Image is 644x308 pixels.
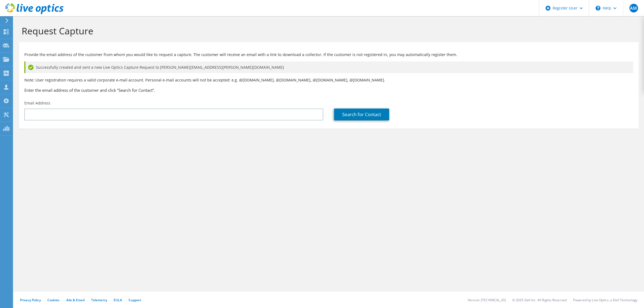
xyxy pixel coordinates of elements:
h3: Enter the email address of the customer and click “Search for Contact”. [24,87,633,93]
span: AM [629,4,638,12]
p: Provide the email address of the customer from whom you would like to request a capture. The cust... [24,52,633,58]
a: Ads & Email [66,298,85,302]
label: Email Address [24,100,50,106]
a: Privacy Policy [20,298,41,302]
h1: Request Capture [22,25,633,37]
li: © 2025 Dell Inc. All Rights Reserved [512,298,567,302]
p: Note: User registration requires a valid corporate e-mail account. Personal e-mail accounts will ... [24,77,633,83]
svg: \n [596,6,600,11]
a: EULA [114,298,122,302]
li: Version: [TECHNICAL_ID] [468,298,506,302]
a: Support [128,298,141,302]
a: Telemetry [91,298,107,302]
a: Cookies [47,298,60,302]
span: Successfully created and sent a new Live Optics Capture Request to [PERSON_NAME][EMAIL_ADDRESS][P... [36,64,284,70]
li: Powered by Live Optics, a Dell Technology [573,298,638,302]
a: Search for Contact [334,109,389,120]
